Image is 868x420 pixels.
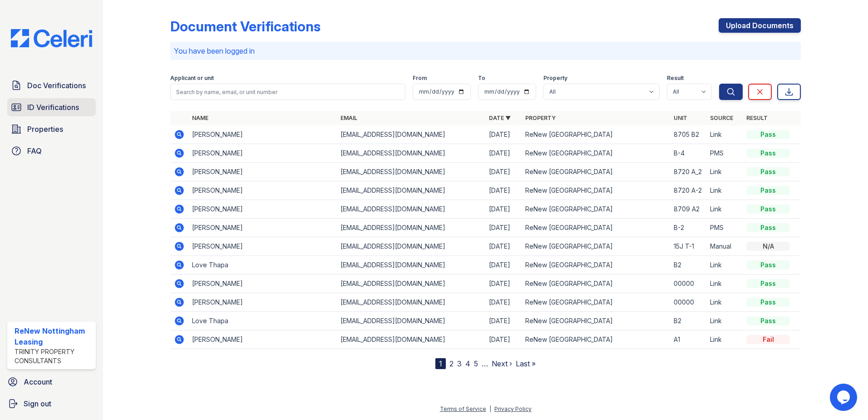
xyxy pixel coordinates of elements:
td: Link [706,275,743,293]
td: [EMAIL_ADDRESS][DOMAIN_NAME] [337,312,485,330]
div: Pass [746,130,790,139]
a: Privacy Policy [494,405,532,412]
td: 8720 A-2 [670,181,706,200]
img: CE_Logo_Blue-a8612792a0a2168367f1c8372b55b34899dd931a85d93a1a3d3e32e68fde9ad4.png [4,29,99,47]
td: [PERSON_NAME] [188,144,337,163]
p: You have been logged in [174,45,797,56]
td: [EMAIL_ADDRESS][DOMAIN_NAME] [337,163,485,181]
a: Name [192,115,208,121]
td: ReNew [GEOGRAPHIC_DATA] [522,330,670,349]
td: [DATE] [485,181,522,200]
td: ReNew [GEOGRAPHIC_DATA] [522,219,670,237]
label: To [478,75,485,82]
td: [PERSON_NAME] [188,125,337,144]
div: Fail [746,335,790,344]
a: FAQ [7,142,96,160]
td: [EMAIL_ADDRESS][DOMAIN_NAME] [337,237,485,256]
td: Manual [706,237,743,256]
td: B-2 [670,219,706,237]
a: Result [746,115,768,121]
a: Upload Documents [719,18,801,33]
a: Email [340,115,357,121]
td: B-4 [670,144,706,163]
iframe: chat widget [830,384,859,411]
span: … [482,358,488,369]
a: Sign out [4,395,99,413]
td: [EMAIL_ADDRESS][DOMAIN_NAME] [337,219,485,237]
td: 8705 B2 [670,125,706,144]
div: Document Verifications [170,18,321,35]
td: [PERSON_NAME] [188,219,337,237]
td: Link [706,293,743,312]
td: ReNew [GEOGRAPHIC_DATA] [522,256,670,275]
label: Result [667,75,684,82]
td: Link [706,125,743,144]
td: [PERSON_NAME] [188,163,337,181]
td: ReNew [GEOGRAPHIC_DATA] [522,163,670,181]
td: Link [706,163,743,181]
a: Source [710,115,733,121]
td: Love Thapa [188,312,337,330]
span: Properties [27,124,63,135]
div: Pass [746,167,790,176]
input: Search by name, email, or unit number [170,84,405,100]
td: [DATE] [485,219,522,237]
td: B2 [670,312,706,330]
td: [DATE] [485,200,522,219]
label: Property [543,75,567,82]
span: Sign out [24,398,51,409]
div: Pass [746,260,790,270]
td: ReNew [GEOGRAPHIC_DATA] [522,181,670,200]
a: 4 [465,359,470,368]
a: Unit [674,115,687,121]
td: PMS [706,144,743,163]
a: 3 [457,359,462,368]
a: 5 [474,359,478,368]
td: Love Thapa [188,256,337,275]
td: [DATE] [485,125,522,144]
td: [EMAIL_ADDRESS][DOMAIN_NAME] [337,256,485,275]
td: [PERSON_NAME] [188,275,337,293]
a: Property [525,115,556,121]
label: Applicant or unit [170,75,214,82]
td: [DATE] [485,330,522,349]
div: Trinity Property Consultants [15,347,92,365]
span: Doc Verifications [27,80,86,91]
td: 8720 A_2 [670,163,706,181]
div: Pass [746,298,790,307]
td: [PERSON_NAME] [188,237,337,256]
span: ID Verifications [27,102,79,113]
td: [EMAIL_ADDRESS][DOMAIN_NAME] [337,200,485,219]
a: Date ▼ [489,115,511,121]
td: ReNew [GEOGRAPHIC_DATA] [522,144,670,163]
td: 8709 A2 [670,200,706,219]
td: [DATE] [485,293,522,312]
td: Link [706,330,743,349]
label: From [413,75,427,82]
a: Last » [516,359,536,368]
td: Link [706,256,743,275]
div: Pass [746,316,790,325]
div: Pass [746,279,790,288]
td: ReNew [GEOGRAPHIC_DATA] [522,275,670,293]
td: Link [706,200,743,219]
td: [DATE] [485,144,522,163]
a: 2 [449,359,454,368]
a: Next › [492,359,512,368]
td: [EMAIL_ADDRESS][DOMAIN_NAME] [337,330,485,349]
div: Pass [746,186,790,195]
td: ReNew [GEOGRAPHIC_DATA] [522,125,670,144]
td: ReNew [GEOGRAPHIC_DATA] [522,293,670,312]
div: Pass [746,149,790,158]
div: | [489,405,491,412]
div: ReNew Nottingham Leasing [15,325,92,347]
span: Account [24,376,52,387]
div: Pass [746,223,790,232]
span: FAQ [27,145,42,156]
td: [PERSON_NAME] [188,293,337,312]
td: [EMAIL_ADDRESS][DOMAIN_NAME] [337,293,485,312]
td: [EMAIL_ADDRESS][DOMAIN_NAME] [337,144,485,163]
a: Account [4,373,99,391]
td: Link [706,312,743,330]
